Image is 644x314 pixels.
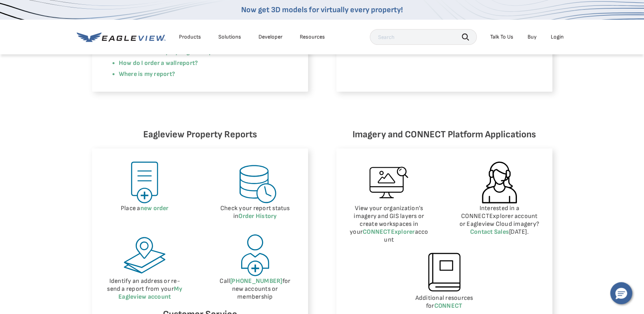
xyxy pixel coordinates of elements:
a: report [177,59,195,67]
p: Additional resources for [348,294,541,310]
p: Identify an address or re-send a report from your [104,277,186,301]
div: Talk To Us [490,33,513,41]
a: CONNECTExplorer [363,228,415,236]
div: Products [179,33,201,41]
h6: Eagleview Property Reports [92,127,308,142]
div: Resources [300,33,325,41]
a: new order [140,205,169,212]
a: Order History [238,212,277,220]
a: Developer [258,33,282,41]
p: Interested in a CONNECTExplorer account or Eagleview Cloud imagery? [DATE]. [458,205,541,236]
a: Now get 3D models for virtually every property! [241,5,403,15]
input: Search [370,29,477,45]
button: Hello, have a question? Let’s chat. [610,282,632,304]
a: CONNECT [434,302,463,310]
a: Where is my report? [119,70,175,78]
div: Login [551,33,564,41]
h6: Imagery and CONNECT Platform Applications [336,127,552,142]
p: Place a [104,205,186,212]
a: My Eagleview account [118,285,182,301]
p: Check your report status in [214,205,296,220]
a: How do I order a wall [119,59,177,67]
a: ? [195,59,198,67]
a: [PHONE_NUMBER] [230,277,282,285]
a: Buy [528,33,537,41]
div: Solutions [218,33,241,41]
p: View your organization’s imagery and GIS layers or create workspaces in your account [348,205,430,244]
p: Call for new accounts or membership [214,277,296,301]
